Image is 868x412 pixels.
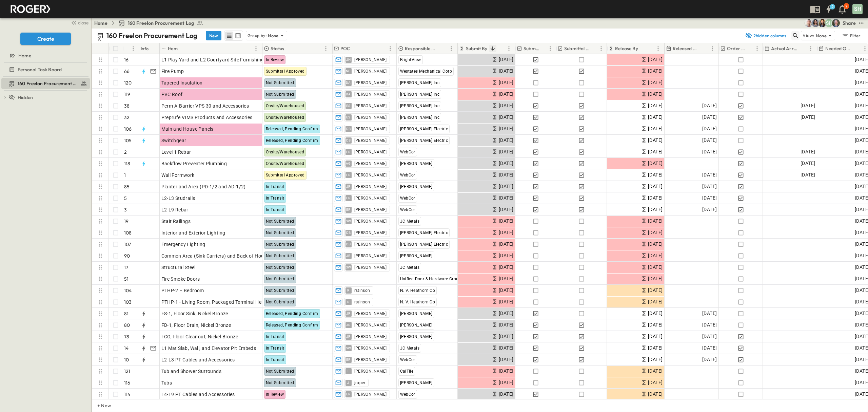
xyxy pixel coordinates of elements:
p: 107 [124,241,131,248]
span: Not Submitted [266,230,294,235]
span: [DATE] [499,67,513,75]
span: [PERSON_NAME] [400,254,433,258]
span: rstinson [354,299,370,305]
span: [DATE] [648,298,663,306]
span: WebCor [400,207,415,212]
span: [DATE] [648,252,663,260]
span: N. V. Heathorn Co [400,300,435,304]
span: [PERSON_NAME] [400,161,433,166]
div: Info [139,43,160,54]
span: [PERSON_NAME] Inc [400,92,440,97]
span: [PERSON_NAME] Electric [400,230,448,235]
p: 119 [124,91,131,98]
span: [DATE] [648,229,663,237]
span: In Review [266,57,284,62]
span: Not Submitted [266,265,294,270]
span: [DATE] [499,171,513,179]
span: [PERSON_NAME] Inc [400,80,440,85]
span: Personal Task Board [18,66,62,73]
p: None [816,32,827,39]
span: DA [346,94,351,94]
p: Item [168,45,178,52]
h6: 2 [831,4,833,10]
span: [DATE] [499,217,513,225]
span: BrightView [400,57,421,62]
span: L2-L3 Studrails [161,195,195,202]
span: [PERSON_NAME] [354,207,387,212]
span: Released, Pending Confirm [266,138,318,143]
img: Kim Bowen (kbowen@cahill-sf.com) [818,19,826,27]
nav: breadcrumbs [94,20,208,26]
img: Fabiola Canchola (fcanchola@cahill-sf.com) [811,19,820,27]
span: NC [346,71,351,71]
button: New [206,31,221,40]
span: Not Submitted [266,80,294,85]
span: [DATE] [499,183,513,190]
span: [PERSON_NAME] [354,253,387,259]
p: 16 [124,56,129,63]
img: Mickie Parrish (mparrish@cahill-sf.com) [805,19,813,27]
span: [DATE] [702,125,717,133]
span: [PERSON_NAME] Inc [400,104,440,108]
button: Menu [322,44,330,53]
a: 160 Freelon Procurement Log [1,79,88,88]
span: Onsite/Warehoused [266,115,304,120]
span: [DATE] [499,240,513,248]
span: [DATE] [648,171,663,179]
span: [DATE] [648,286,663,294]
button: kanban view [234,32,242,40]
div: Share [843,20,856,26]
span: Onsite/Warehoused [266,150,304,154]
p: Order Confirmed? [727,45,746,52]
p: 19 [124,218,129,225]
span: Westates Mechanical Corp [400,69,452,74]
span: [DATE] [702,102,717,110]
span: FS-1, Floor Sink, Nickel Bronze [161,310,228,317]
span: In Transit [266,196,284,201]
span: [PERSON_NAME] [354,219,387,224]
span: [DATE] [702,310,717,317]
span: close [78,19,88,26]
span: [DATE] [499,206,513,213]
span: [DATE] [648,183,663,190]
div: Personal Task Boardtest [1,64,90,75]
span: [DATE] [702,113,717,121]
span: [DATE] [499,160,513,167]
span: [PERSON_NAME] [354,103,387,109]
span: [DATE] [648,160,663,167]
button: Filter [839,31,863,40]
span: JH [346,59,351,60]
p: 104 [124,287,132,294]
p: 38 [124,102,130,109]
button: Sort [799,45,807,52]
span: [DATE] [801,113,815,121]
span: Interior and Exterior Lighting [161,229,225,236]
a: Personal Task Board [1,65,88,74]
span: DA [346,82,351,83]
p: 51 [124,276,129,282]
span: [PERSON_NAME] [354,80,387,86]
span: Tapered Insulation [161,79,203,86]
button: 2 [822,3,835,15]
span: [PERSON_NAME] [354,172,387,178]
span: [DATE] [499,298,513,306]
button: Menu [546,44,554,53]
p: 106 [124,126,132,132]
div: table view [224,31,243,41]
span: N. V. Heathorn Co [400,288,435,293]
span: [DATE] [801,102,815,110]
span: [DATE] [499,125,513,133]
span: Submittal Approved [266,173,305,177]
p: 103 [124,299,132,305]
span: Common Area (Sink Carriers) and Back of House Plumbing Fixtures [161,252,311,259]
a: Home [94,20,107,26]
span: [DATE] [499,113,513,121]
span: Not Submitted [266,92,294,97]
span: Unified Door & Hardware Group [400,277,461,281]
span: Level 1 Rebar [161,149,191,155]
